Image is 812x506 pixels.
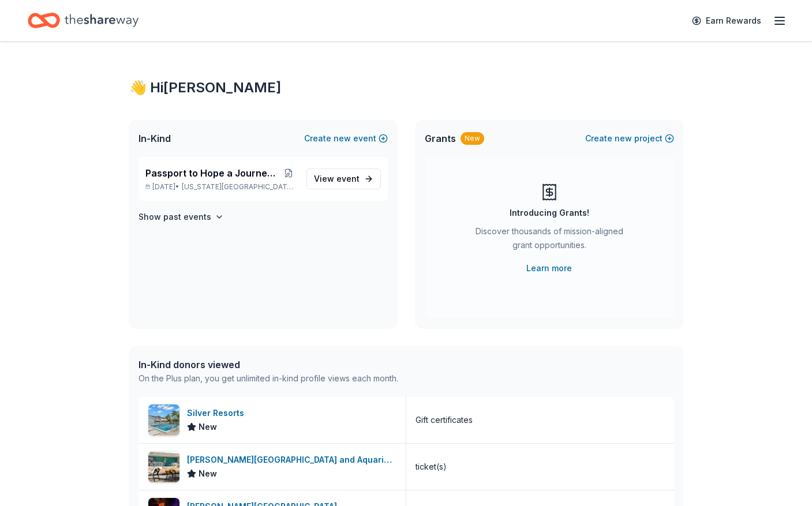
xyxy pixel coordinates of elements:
[471,224,628,257] div: Discover thousands of mission-aligned grant opportunities.
[416,460,447,474] div: ticket(s)
[334,132,351,145] span: new
[182,182,297,192] span: [US_STATE][GEOGRAPHIC_DATA], [GEOGRAPHIC_DATA]
[148,404,179,436] img: Image for Silver Resorts
[461,132,484,145] div: New
[510,206,589,220] div: Introducing Grants!
[199,467,217,481] span: New
[416,413,473,427] div: Gift certificates
[199,420,217,434] span: New
[306,168,381,189] a: View event
[139,358,398,372] div: In-Kind donors viewed
[139,210,224,224] button: Show past events
[425,132,456,145] span: Grants
[139,132,171,145] span: In-Kind
[685,10,768,31] a: Earn Rewards
[526,261,572,275] a: Learn more
[145,166,280,180] span: Passport to Hope a Journey of Progress
[314,172,360,186] span: View
[336,174,360,183] span: event
[129,78,683,97] div: 👋 Hi [PERSON_NAME]
[148,451,179,482] img: Image for Cox Science Center and Aquarium
[187,406,249,420] div: Silver Resorts
[145,182,297,192] p: [DATE] •
[139,372,398,385] div: On the Plus plan, you get unlimited in-kind profile views each month.
[28,7,139,34] a: Home
[187,453,396,467] div: [PERSON_NAME][GEOGRAPHIC_DATA] and Aquarium
[139,210,211,224] h4: Show past events
[585,132,674,145] button: Createnewproject
[615,132,632,145] span: new
[304,132,388,145] button: Createnewevent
